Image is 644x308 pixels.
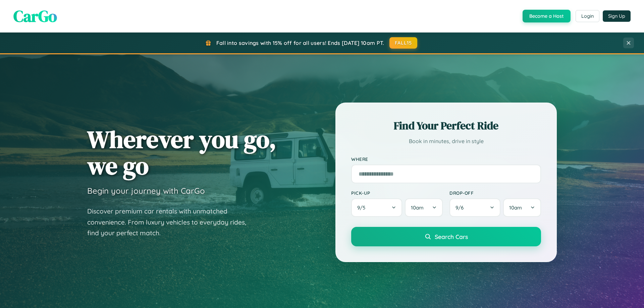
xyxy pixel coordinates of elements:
[509,204,522,211] span: 10am
[357,204,369,211] span: 9 / 5
[576,10,599,22] button: Login
[603,10,631,22] button: Sign Up
[435,233,468,240] span: Search Cars
[87,186,205,196] h3: Begin your journey with CarGo
[449,190,541,196] label: Drop-off
[351,118,541,133] h2: Find Your Perfect Ride
[389,37,418,49] button: FALL15
[351,136,541,146] p: Book in minutes, drive in style
[13,5,57,27] span: CarGo
[405,198,443,217] button: 10am
[87,126,276,179] h1: Wherever you go, we go
[503,198,541,217] button: 10am
[216,40,384,46] span: Fall into savings with 15% off for all users! Ends [DATE] 10am PT.
[351,198,402,217] button: 9/5
[351,156,541,162] label: Where
[455,204,467,211] span: 9 / 6
[523,10,571,22] button: Become a Host
[449,198,500,217] button: 9/6
[87,206,255,239] p: Discover premium car rentals with unmatched convenience. From luxury vehicles to everyday rides, ...
[411,204,424,211] span: 10am
[351,190,443,196] label: Pick-up
[351,227,541,246] button: Search Cars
